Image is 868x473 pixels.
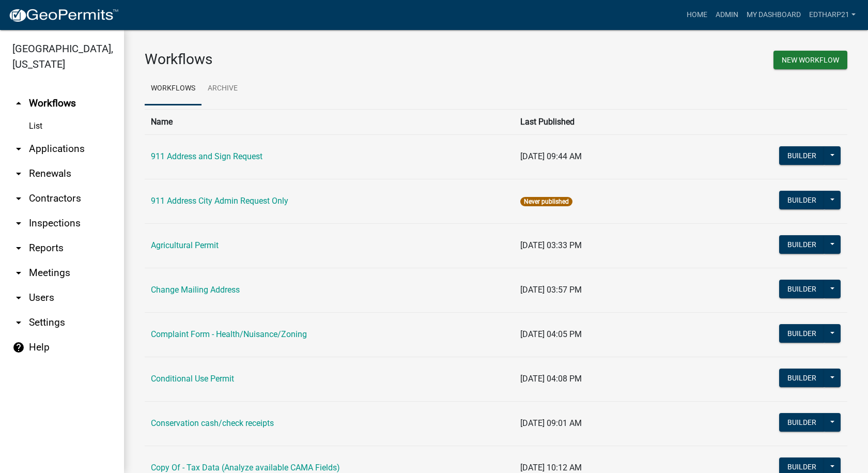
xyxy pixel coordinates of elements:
a: EdTharp21 [805,5,860,25]
a: Agricultural Permit [151,240,219,250]
a: Copy Of - Tax Data (Analyze available CAMA Fields) [151,463,340,472]
a: 911 Address and Sign Request [151,151,262,161]
span: Never published [520,197,572,206]
i: arrow_drop_down [12,242,25,254]
a: Workflows [145,72,202,105]
button: Builder [779,369,825,387]
button: Builder [779,324,825,343]
a: 911 Address City Admin Request Only [151,196,288,206]
button: New Workflow [773,51,847,69]
i: arrow_drop_down [12,292,25,304]
h3: Workflows [145,51,488,68]
button: Builder [779,146,825,165]
span: [DATE] 03:33 PM [520,240,582,250]
span: [DATE] 03:57 PM [520,285,582,295]
i: arrow_drop_up [12,97,25,110]
span: [DATE] 04:05 PM [520,329,582,339]
i: arrow_drop_down [12,167,25,180]
span: [DATE] 04:08 PM [520,374,582,384]
i: arrow_drop_down [12,217,25,230]
a: Archive [202,72,244,105]
button: Builder [779,191,825,209]
button: Builder [779,280,825,298]
span: [DATE] 09:01 AM [520,418,582,428]
a: Home [683,5,711,25]
i: arrow_drop_down [12,267,25,279]
a: Complaint Form - Health/Nuisance/Zoning [151,329,307,339]
a: Admin [711,5,742,25]
a: Conditional Use Permit [151,374,234,384]
button: Builder [779,413,825,432]
i: arrow_drop_down [12,316,25,329]
a: Conservation cash/check receipts [151,418,274,428]
a: Change Mailing Address [151,285,240,295]
button: Builder [779,235,825,254]
i: help [12,341,25,354]
i: arrow_drop_down [12,143,25,155]
span: [DATE] 10:12 AM [520,463,582,472]
a: My Dashboard [742,5,805,25]
th: Name [145,109,514,134]
span: [DATE] 09:44 AM [520,151,582,161]
th: Last Published [514,109,719,134]
i: arrow_drop_down [12,192,25,205]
